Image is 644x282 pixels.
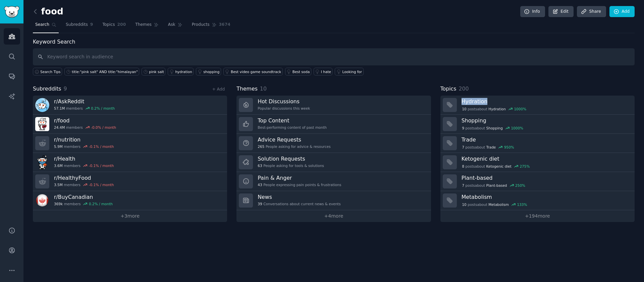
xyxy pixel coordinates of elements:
[33,134,227,153] a: r/nutrition5.9Mmembers-0.1% / month
[515,183,525,188] div: 250 %
[520,164,530,169] div: 275 %
[292,69,310,74] div: Best soda
[149,69,164,74] div: pink salt
[236,115,431,134] a: Top ContentBest-performing content of past month
[33,172,227,191] a: r/HealthyFood3.5Mmembers-0.1% / month
[236,134,431,153] a: Advice Requests265People asking for advice & resources
[504,145,514,150] div: 950 %
[440,153,635,172] a: Ketogenic diet8postsaboutKetogenic diet275%
[609,6,635,17] a: Add
[133,19,161,33] a: Themes
[33,191,227,210] a: r/BuyCanadian369kmembers0.2% / month
[33,153,227,172] a: r/Health3.6Mmembers-0.1% / month
[486,183,507,188] span: Plant-based
[511,126,523,130] div: 1000 %
[54,106,65,111] span: 57.1M
[462,164,464,169] span: 8
[321,69,331,74] div: I hate
[100,19,128,33] a: Topics200
[33,115,227,134] a: r/food24.4Mmembers-0.0% / month
[517,202,527,207] div: 133 %
[342,69,362,74] div: Looking for
[236,191,431,210] a: News39Conversations about current news & events
[440,134,635,153] a: Trade7postsaboutTrade950%
[33,48,635,65] input: Keyword search in audience
[486,164,512,169] span: Ketogenic diet
[54,163,63,168] span: 3.6M
[462,117,630,124] h3: Shopping
[258,202,262,206] span: 39
[258,174,341,181] h3: Pain & Anger
[72,69,138,74] div: title:"pink salt" AND title:"himalayan"
[514,107,526,111] div: 1000 %
[486,145,496,150] span: Trade
[54,136,114,143] h3: r/ nutrition
[462,163,531,169] div: post s about
[64,68,139,75] a: title:"pink salt" AND title:"himalayan"
[440,172,635,191] a: Plant-based7postsaboutPlant-based250%
[314,68,333,75] a: I hate
[258,155,324,162] h3: Solution Requests
[258,144,330,149] div: People asking for advice & resources
[35,98,49,112] img: AskReddit
[175,69,192,74] div: hydration
[258,106,310,111] div: Popular discussions this week
[462,98,630,105] h3: Hydration
[462,182,526,188] div: post s about
[54,202,63,206] span: 369k
[90,22,93,28] span: 9
[102,22,115,28] span: Topics
[488,107,506,111] span: Hydration
[258,136,330,143] h3: Advice Requests
[35,155,49,169] img: Health
[212,87,225,92] a: + Add
[63,19,95,33] a: Subreddits9
[166,19,185,33] a: Ask
[91,125,116,130] div: -0.0 % / month
[462,136,630,143] h3: Trade
[54,117,116,124] h3: r/ food
[4,6,19,18] img: GummySearch logo
[548,6,574,17] a: Edit
[462,107,466,111] span: 10
[35,117,49,131] img: food
[135,22,152,28] span: Themes
[223,68,283,75] a: Best video game soundtrack
[462,145,464,150] span: 7
[219,22,230,28] span: 3674
[236,96,431,115] a: Hot DiscussionsPopular discussions this week
[236,172,431,191] a: Pain & Anger43People expressing pain points & frustrations
[40,69,61,74] span: Search Tips
[440,115,635,134] a: Shopping9postsaboutShopping1000%
[35,193,49,208] img: BuyCanadian
[462,106,527,112] div: post s about
[54,193,113,201] h3: r/ BuyCanadian
[192,22,210,28] span: Products
[89,202,113,206] div: 0.2 % / month
[459,86,469,92] span: 200
[54,98,115,105] h3: r/ AskReddit
[54,202,113,206] div: members
[54,163,114,168] div: members
[168,22,175,28] span: Ask
[54,144,114,149] div: members
[236,210,431,222] a: +4more
[462,193,630,201] h3: Metabolism
[33,85,61,93] span: Subreddits
[236,153,431,172] a: Solution Requests63People asking for tools & solutions
[117,22,126,28] span: 200
[33,39,75,45] label: Keyword Search
[66,22,88,28] span: Subreddits
[190,19,233,33] a: Products3674
[260,86,267,92] span: 10
[462,125,524,131] div: post s about
[203,69,219,74] div: shopping
[462,174,630,181] h3: Plant-based
[64,86,67,92] span: 9
[462,155,630,162] h3: Ketogenic diet
[462,126,464,130] span: 9
[440,85,457,93] span: Topics
[258,193,340,201] h3: News
[33,6,63,17] h2: food
[142,68,165,75] a: pink salt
